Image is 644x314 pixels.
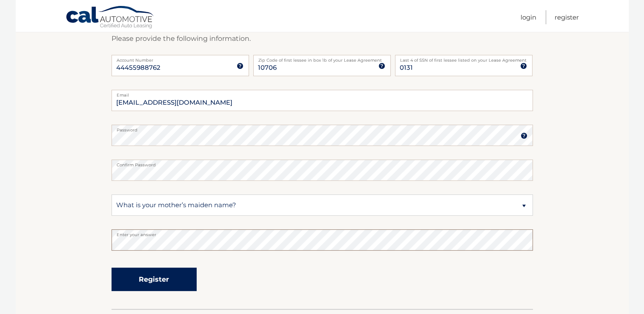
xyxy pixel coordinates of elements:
button: Register [112,268,197,291]
input: Email [112,90,533,111]
input: SSN or EIN (last 4 digits only) [395,55,532,76]
label: Account Number [112,55,249,62]
p: Please provide the following information. [112,33,533,45]
input: Account Number [112,55,249,76]
img: tooltip.svg [521,132,527,139]
img: tooltip.svg [378,63,385,69]
a: Register [555,10,579,24]
a: Login [521,10,536,24]
label: Email [112,90,533,97]
label: Enter your answer [112,229,533,236]
label: Zip Code of first lessee in box 1b of your Lease Agreement [253,55,391,62]
a: Cal Automotive [66,6,155,30]
label: Last 4 of SSN of first lessee listed on your Lease Agreement [395,55,532,62]
label: Password [112,125,533,131]
input: Zip Code [253,55,391,76]
label: Confirm Password [112,160,533,166]
img: tooltip.svg [520,63,527,69]
img: tooltip.svg [237,63,243,69]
